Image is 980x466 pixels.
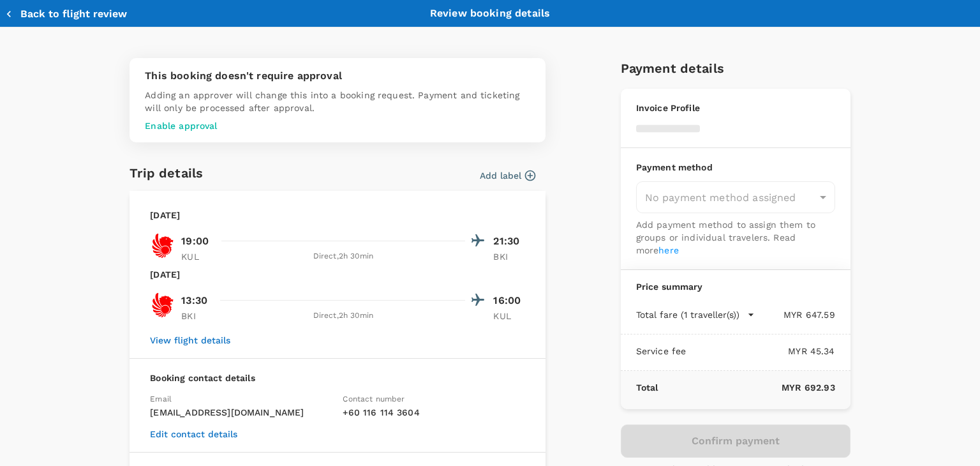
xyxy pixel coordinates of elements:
p: KUL [181,250,213,263]
p: 19:00 [181,234,209,249]
div: Direct , 2h 30min [221,310,465,322]
button: Back to flight review [5,8,127,20]
p: [DATE] [150,268,180,281]
p: Enable approval [145,119,530,132]
p: 21:30 [493,234,525,249]
p: Payment method [636,161,835,174]
p: KUL [493,310,525,322]
p: This booking doesn't require approval [145,68,530,84]
span: Contact number [343,395,405,403]
div: No payment method assigned [636,181,835,213]
h6: Payment details [621,58,850,79]
p: Adding an approver will change this into a booking request. Payment and ticketing will only be pr... [145,89,530,114]
p: Price summary [636,280,835,293]
p: [EMAIL_ADDRESS][DOMAIN_NAME] [150,406,332,419]
button: Edit contact details [150,429,237,439]
button: Total fare (1 traveller(s)) [636,308,755,321]
p: MYR 647.59 [755,308,835,321]
a: here [658,245,679,255]
p: [DATE] [150,209,180,222]
p: Total fare (1 traveller(s)) [636,308,739,321]
h6: Trip details [130,163,203,183]
p: Add payment method to assign them to groups or individual travelers. Read more [636,218,835,257]
p: Total [636,381,658,394]
div: Direct , 2h 30min [221,250,465,263]
p: MYR 45.34 [686,345,835,357]
button: View flight details [150,335,230,345]
span: Email [150,395,172,403]
p: + 60 116 114 3604 [343,406,525,419]
p: BKI [493,250,525,263]
p: 13:30 [181,293,207,308]
p: Review booking details [430,6,550,21]
p: Booking contact details [150,372,525,384]
p: BKI [181,310,213,322]
p: 16:00 [493,293,525,308]
button: Add label [480,169,535,182]
p: MYR 692.93 [658,381,835,394]
img: OD [150,233,175,259]
p: Service fee [636,345,687,357]
p: Invoice Profile [636,101,835,114]
img: OD [150,292,175,318]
